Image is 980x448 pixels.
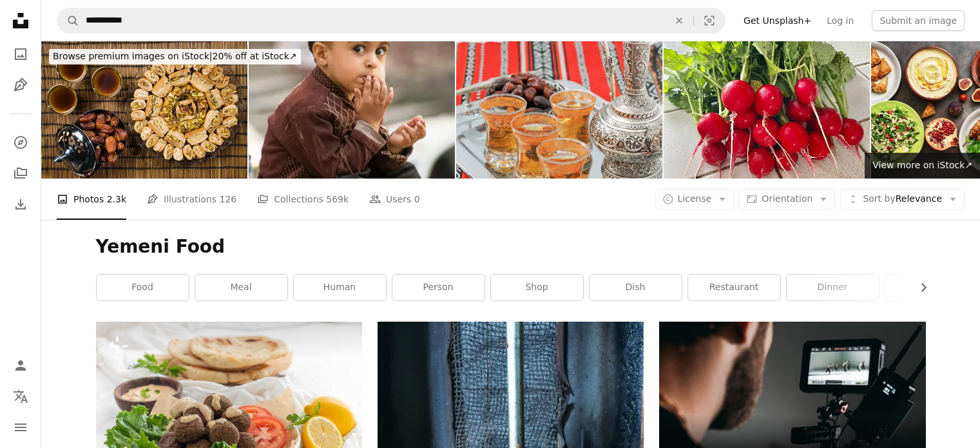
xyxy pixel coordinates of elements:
[762,193,812,204] span: Orientation
[97,275,189,300] a: food
[8,161,34,186] a: Collections
[694,8,725,33] button: Visual search
[840,189,965,209] button: Sort byRelevance
[665,8,693,33] button: Clear
[8,414,34,440] button: Menu
[220,192,237,206] span: 126
[912,275,926,300] button: scroll list to the right
[865,153,980,179] a: View more on iStock↗
[8,384,34,409] button: Language
[326,192,349,206] span: 569k
[678,193,712,204] span: License
[249,41,455,179] img: Portrait Of Cute Boy Looking Away
[414,192,420,206] span: 0
[872,10,965,31] button: Submit an image
[863,193,942,206] span: Relevance
[257,179,349,220] a: Collections 569k
[688,275,780,300] a: restaurant
[195,275,287,300] a: meal
[590,275,682,300] a: dish
[885,275,977,300] a: israel
[41,41,309,72] a: Browse premium images on iStock|20% off at iStock↗
[8,130,34,155] a: Explore
[147,179,236,220] a: Illustrations 126
[53,51,297,61] span: 20% off at iStock ↗
[8,353,34,378] a: Log in / Sign up
[819,10,861,31] a: Log in
[863,193,895,204] span: Sort by
[57,8,725,34] form: Find visuals sitewide
[491,275,583,300] a: shop
[96,404,362,416] a: a plate of food with pita bread, tomatoes, lettuce, and
[787,275,879,300] a: dinner
[53,51,212,61] span: Browse premium images on iStock |
[392,275,485,300] a: person
[8,191,34,217] a: Download History
[736,10,819,31] a: Get Unsplash+
[872,160,972,170] span: View more on iStock ↗
[456,41,662,179] img: Dates and tea for Ramadan
[41,41,247,179] img: Ramadan sweets
[8,72,34,98] a: Illustrations
[664,41,870,179] img: Radishes
[369,179,420,220] a: Users 0
[739,189,835,209] button: Orientation
[96,235,926,258] h1: Yemeni Food
[294,275,386,300] a: human
[8,41,34,67] a: Photos
[655,189,735,209] button: License
[57,8,79,33] button: Search Unsplash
